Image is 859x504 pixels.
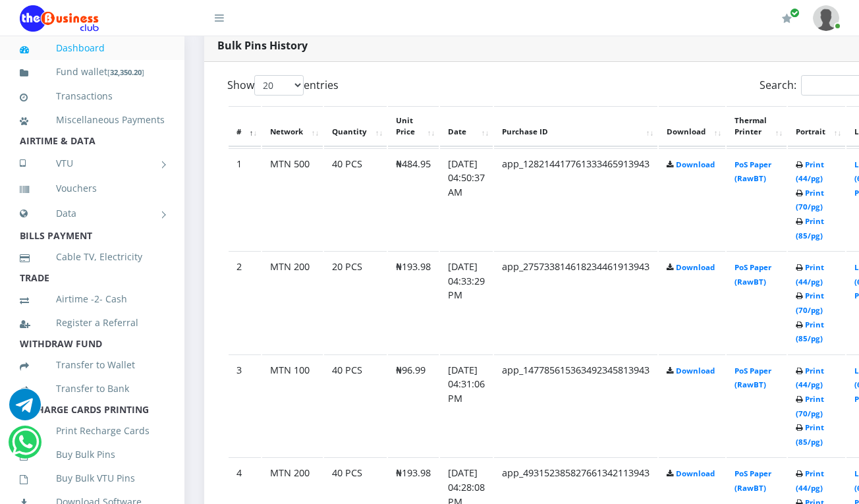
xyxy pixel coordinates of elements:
[676,159,715,169] a: Download
[254,75,304,96] select: Showentries
[494,106,657,147] th: Purchase ID: activate to sort column ascending
[20,147,165,180] a: VTU
[796,422,824,447] a: Print (85/pg)
[107,67,144,77] small: [ ]
[796,366,824,390] a: Print (44/pg)
[20,308,165,338] a: Register a Referral
[388,148,439,250] td: ₦484.95
[796,291,824,315] a: Print (70/pg)
[676,366,715,376] a: Download
[796,159,824,184] a: Print (44/pg)
[324,106,387,147] th: Quantity: activate to sort column ascending
[734,262,771,287] a: PoS Paper (RawBT)
[324,251,387,353] td: 20 PCS
[20,33,165,63] a: Dashboard
[227,75,339,96] label: Show entries
[494,354,657,457] td: app_147785615363492345813943
[229,148,261,250] td: 1
[20,105,165,135] a: Miscellaneous Payments
[388,354,439,457] td: ₦96.99
[790,8,800,18] span: Renew/Upgrade Subscription
[440,106,493,147] th: Date: activate to sort column ascending
[20,284,165,314] a: Airtime -2- Cash
[440,251,493,353] td: [DATE] 04:33:29 PM
[12,436,39,458] a: Chat for support
[20,374,165,404] a: Transfer to Bank
[813,5,839,31] img: User
[494,148,657,250] td: app_128214417761333465913943
[20,81,165,111] a: Transactions
[229,251,261,353] td: 2
[796,262,824,287] a: Print (44/pg)
[262,354,323,457] td: MTN 100
[20,242,165,272] a: Cable TV, Electricity
[20,463,165,493] a: Buy Bulk VTU Pins
[676,468,715,478] a: Download
[229,354,261,457] td: 3
[388,251,439,353] td: ₦193.98
[796,394,824,418] a: Print (70/pg)
[324,148,387,250] td: 40 PCS
[659,106,725,147] th: Download: activate to sort column ascending
[788,106,845,147] th: Portrait: activate to sort column ascending
[20,350,165,380] a: Transfer to Wallet
[110,67,142,77] b: 32,350.20
[440,148,493,250] td: [DATE] 04:50:37 AM
[782,13,792,24] i: Renew/Upgrade Subscription
[796,468,824,493] a: Print (44/pg)
[9,399,41,420] a: Chat for support
[20,197,165,230] a: Data
[440,354,493,457] td: [DATE] 04:31:06 PM
[262,251,323,353] td: MTN 200
[229,106,261,147] th: #: activate to sort column descending
[262,106,323,147] th: Network: activate to sort column ascending
[20,173,165,204] a: Vouchers
[217,38,308,53] strong: Bulk Pins History
[20,439,165,470] a: Buy Bulk Pins
[20,57,165,88] a: Fund wallet[32,350.20]
[262,148,323,250] td: MTN 500
[388,106,439,147] th: Unit Price: activate to sort column ascending
[676,262,715,272] a: Download
[324,354,387,457] td: 40 PCS
[727,106,787,147] th: Thermal Printer: activate to sort column ascending
[734,159,771,184] a: PoS Paper (RawBT)
[20,5,99,32] img: Logo
[796,320,824,344] a: Print (85/pg)
[734,366,771,390] a: PoS Paper (RawBT)
[734,468,771,493] a: PoS Paper (RawBT)
[494,251,657,353] td: app_275733814618234461913943
[796,216,824,240] a: Print (85/pg)
[796,188,824,212] a: Print (70/pg)
[20,416,165,446] a: Print Recharge Cards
